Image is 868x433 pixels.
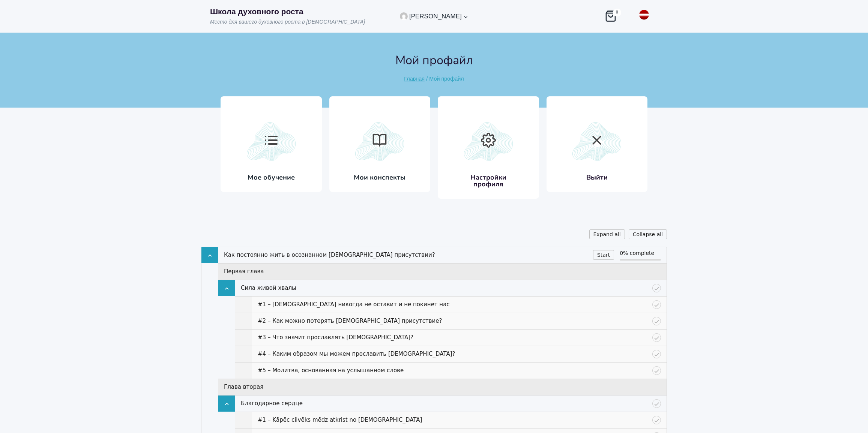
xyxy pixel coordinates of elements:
h1: Мой профайл [395,51,473,69]
div: Expand all [589,229,625,239]
img: латышский [637,10,652,20]
h3: Мое обучение [237,174,305,181]
h3: Выйти [563,174,631,181]
a: #5 – Молитва, основанная на услышанном слове [258,367,647,375]
p: Школа духовного роста [210,7,365,16]
a: Arvērt [329,96,431,192]
span: Expand child menu [463,14,468,19]
a: Atvērt [547,96,648,192]
a: Корзина [603,9,623,24]
nav: Навигационные цепочки [404,75,464,83]
a: #2 – Как можно потерять [DEMOGRAPHIC_DATA] присутствие? [258,317,647,325]
div: Первая глава [218,264,667,280]
a: #4 – Каким образом мы можем прославить [DEMOGRAPHIC_DATA]? [258,350,647,358]
a: Сила живой хвалы [241,284,647,292]
span: / [426,76,428,82]
a: Atvērt [438,96,539,199]
a: [PERSON_NAME] Expand child menu [400,7,468,25]
p: Место для вашего духовного роста в [DEMOGRAPHIC_DATA] [210,18,365,26]
a: Главная [404,76,425,82]
a: Школа духовного ростаМесто для вашего духовного роста в [DEMOGRAPHIC_DATA] [210,7,365,26]
span: 0 [613,9,621,17]
a: Start [593,250,614,260]
h3: Настройки профиля [455,174,522,187]
a: #1 – [DEMOGRAPHIC_DATA] никогда не оставит и не покинет нас [258,301,647,309]
div: Collapse all [629,229,667,239]
nav: Account Menu [400,7,468,25]
a: Благодарное сердце [241,400,647,408]
div: 0% complete [620,250,661,257]
a: #3 – Что значит прославлять [DEMOGRAPHIC_DATA]? [258,334,647,342]
a: Как постоянно жить в осознанном [DEMOGRAPHIC_DATA] присутствии? [224,251,587,259]
h3: Мои конспекты [346,174,414,181]
span: [PERSON_NAME] [408,11,462,21]
span: Мой профайл [429,76,464,82]
a: Мое обучение [221,96,322,192]
a: #1 – Kāpēc cilvēks mēdz atkrist no [DEMOGRAPHIC_DATA] [258,416,647,424]
div: Глава вторая [218,379,667,395]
